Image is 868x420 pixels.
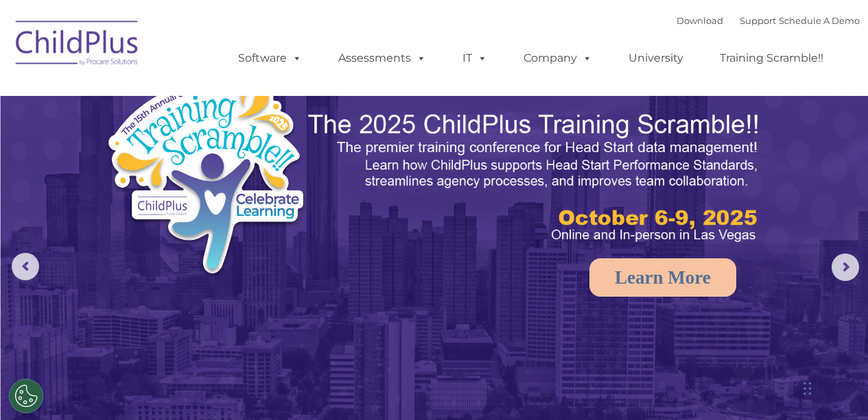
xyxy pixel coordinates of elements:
[449,45,501,72] a: IT
[615,45,697,72] a: University
[9,11,146,79] img: ChildPlus by Procare Solutions
[224,45,316,72] a: Software
[677,15,723,26] a: Download
[779,15,860,26] a: Schedule A Demo
[644,272,868,420] iframe: Chat Widget
[804,368,812,409] div: Drag
[325,45,440,72] a: Assessments
[510,45,606,72] a: Company
[589,258,736,297] a: Learn More
[740,15,776,26] a: Support
[9,379,43,413] button: Cookies Settings
[706,45,837,72] a: Training Scramble!!
[677,15,860,26] font: |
